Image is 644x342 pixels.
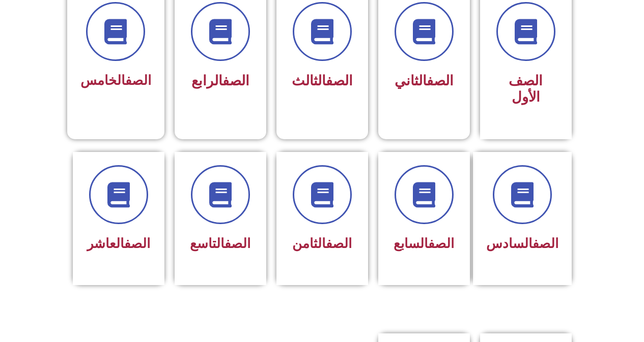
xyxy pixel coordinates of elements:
span: الخامس [80,73,151,88]
span: الصف الأول [509,73,543,105]
a: الصف [326,73,353,89]
a: الصف [533,236,558,251]
span: الثاني [395,73,454,89]
a: الصف [124,236,150,251]
a: الصف [125,73,151,88]
span: العاشر [87,236,150,251]
span: الرابع [191,73,249,89]
span: السادس [486,236,558,251]
span: التاسع [190,236,250,251]
a: الصف [326,236,352,251]
span: الثامن [292,236,352,251]
a: الصف [427,73,454,89]
span: السابع [394,236,454,251]
a: الصف [222,73,249,89]
a: الصف [225,236,250,251]
span: الثالث [292,73,353,89]
a: الصف [428,236,454,251]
